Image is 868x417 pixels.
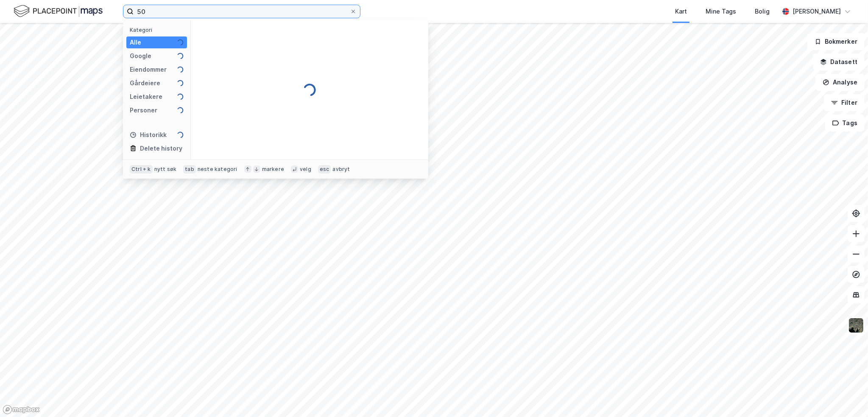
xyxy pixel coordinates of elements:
[3,405,40,414] a: Mapbox homepage
[130,165,153,174] div: Ctrl + k
[177,66,184,73] img: spinner.a6d8c91a73a9ac5275cf975e30b51cfb.svg
[177,80,184,87] img: spinner.a6d8c91a73a9ac5275cf975e30b51cfb.svg
[198,166,237,173] div: neste kategori
[130,105,157,115] div: Personer
[177,93,184,100] img: spinner.a6d8c91a73a9ac5275cf975e30b51cfb.svg
[793,6,841,17] div: [PERSON_NAME]
[303,83,316,97] img: spinner.a6d8c91a73a9ac5275cf975e30b51cfb.svg
[825,115,865,132] button: Tags
[130,92,162,102] div: Leietakere
[824,94,865,111] button: Filter
[177,107,184,114] img: spinner.a6d8c91a73a9ac5275cf975e30b51cfb.svg
[14,4,103,19] img: logo.f888ab2527a4732fd821a326f86c7f29.svg
[262,166,284,173] div: markere
[130,27,187,33] div: Kategori
[183,165,196,174] div: tab
[318,165,331,174] div: esc
[807,33,865,50] button: Bokmerker
[300,166,311,173] div: velg
[140,143,182,154] div: Delete history
[130,37,141,48] div: Alle
[826,376,868,417] div: Kontrollprogram for chat
[177,132,184,138] img: spinner.a6d8c91a73a9ac5275cf975e30b51cfb.svg
[813,53,865,70] button: Datasett
[130,51,151,61] div: Google
[755,6,770,17] div: Bolig
[130,64,167,75] div: Eiendommer
[826,376,868,417] iframe: Chat Widget
[332,166,350,173] div: avbryt
[130,78,160,88] div: Gårdeiere
[177,53,184,59] img: spinner.a6d8c91a73a9ac5275cf975e30b51cfb.svg
[815,74,865,91] button: Analyse
[134,5,350,18] input: Søk på adresse, matrikkel, gårdeiere, leietakere eller personer
[177,39,184,46] img: spinner.a6d8c91a73a9ac5275cf975e30b51cfb.svg
[675,6,687,17] div: Kart
[706,6,736,17] div: Mine Tags
[130,130,167,140] div: Historikk
[848,317,864,333] img: 9k=
[154,166,177,173] div: nytt søk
